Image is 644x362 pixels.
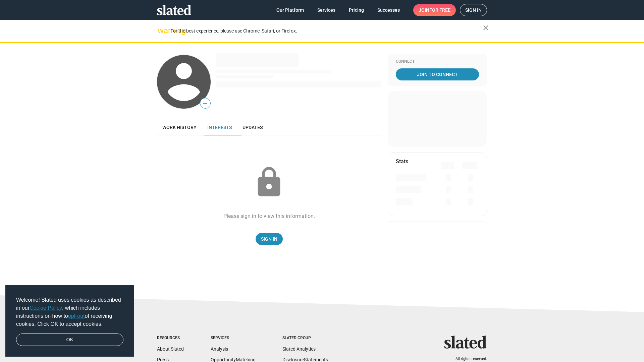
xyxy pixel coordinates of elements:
span: Sign In [261,233,277,245]
a: Successes [372,4,405,16]
div: Slated Group [282,336,328,341]
span: — [200,99,210,108]
div: Resources [157,336,184,341]
mat-icon: lock [252,166,286,199]
span: Services [317,4,335,16]
span: Work history [162,125,197,130]
a: opt-out [68,313,85,319]
a: Analysis [211,346,228,352]
a: Cookie Policy [30,305,62,311]
div: Please sign in to view this information. [223,213,315,220]
span: Successes [377,4,400,16]
a: Sign in [460,4,487,16]
span: Join To Connect [397,68,478,80]
a: Our Platform [271,4,309,16]
mat-icon: warning [158,26,166,35]
a: Interests [202,119,237,135]
a: Updates [237,119,268,135]
a: Services [312,4,341,16]
span: Welcome! Slated uses cookies as described in our , which includes instructions on how to of recei... [16,296,123,328]
div: Connect [396,59,479,64]
mat-card-title: Stats [396,158,408,165]
a: Pricing [343,4,369,16]
span: Interests [207,125,232,130]
span: Sign in [465,4,482,16]
span: Updates [243,125,263,130]
mat-icon: close [482,24,490,32]
div: For the best experience, please use Chrome, Safari, or Firefox. [170,26,483,36]
a: Join To Connect [396,68,479,80]
span: Join [419,4,450,16]
a: Sign In [256,233,283,245]
span: for free [429,4,450,16]
span: Our Platform [276,4,304,16]
span: Pricing [349,4,364,16]
a: dismiss cookie message [16,334,123,346]
a: Slated Analytics [282,346,316,352]
div: Services [211,336,256,341]
a: Joinfor free [413,4,456,16]
a: About Slated [157,346,184,352]
div: cookieconsent [5,285,134,357]
a: Work history [157,119,202,135]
